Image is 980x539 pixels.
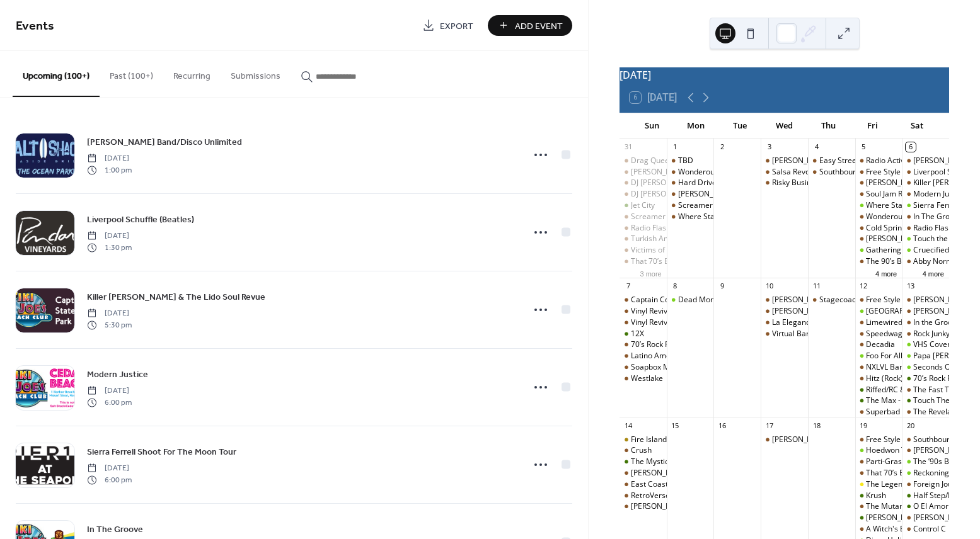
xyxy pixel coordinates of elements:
div: 70’s Rock Parade [620,339,667,350]
span: [DATE] [87,385,132,397]
div: Reckoning (Grateful Dead) [902,468,949,479]
div: Decadia [855,339,902,350]
a: Killer [PERSON_NAME] & The Lido Soul Revue [87,290,265,304]
a: In The Groove [87,522,143,536]
div: Hoedwon Throwdown/Town & Country/Starting Over/Overhau; [855,445,902,456]
div: 20 [906,421,915,430]
div: Fire Island Lighthouse 200th Anniversary Celebration/Just Sixties [631,434,856,445]
div: Tyrone (Caribbean Soundss) [620,167,667,178]
div: Latino American Night [620,351,667,361]
div: Soapbox Messiah [631,362,693,373]
div: 12 [859,281,868,291]
div: In the Groove [902,317,949,328]
div: Salsa Revolution [772,167,829,178]
div: DJ Tommy Bruno [620,178,667,188]
div: Fri [851,113,895,139]
span: Modern Justice [87,368,148,382]
span: [DATE] [87,230,132,242]
div: Krush [866,491,886,501]
div: Amber Ferrari Band [761,434,808,445]
span: 6:00 pm [87,397,132,408]
div: Fire Island Lighthouse 200th Anniversary Celebration/Just Sixties [620,434,667,445]
a: Export [413,15,483,36]
div: Crush [620,445,667,456]
div: [PERSON_NAME] [913,295,972,305]
div: Riffed/RC & Keegstand [866,385,945,395]
div: 3 [764,142,774,152]
div: RetroVerse [631,491,670,501]
div: Tue [718,113,762,139]
div: The Fast Track Band (Classic Rock/Pop/Dance) [902,385,949,395]
div: In The Groove [902,212,949,222]
span: [DATE] [87,308,132,319]
div: Wonderous Stories [866,212,933,222]
a: Modern Justice [87,367,148,382]
div: Hitz (Rock) [855,373,902,384]
div: The Revelators [902,407,949,417]
div: The Mutant Kings (Classic Rock) [866,501,977,512]
div: Tommy Sullivan [761,306,808,317]
div: Drag Queen [PERSON_NAME] [631,156,735,166]
div: Ricardo (Steel Drums) [761,295,808,305]
div: Screamer of the Week (New Wave) [631,212,753,222]
div: In The Groove [913,212,962,222]
a: Sierra Ferrell Shoot For The Moon Tour [87,445,236,459]
div: The ’90s Band [913,457,962,467]
button: Recurring [163,51,221,96]
div: 14 [623,421,633,430]
div: 70’s Rock Parade [902,373,949,384]
div: DJ [PERSON_NAME] [631,189,700,200]
div: Free Style Disco with DJ Jeff Nec [855,167,902,178]
div: Superbad [866,407,900,417]
div: Captain Cool Band (AKA [PERSON_NAME] & The Pirate Beach Band) [631,295,868,305]
div: Bobby Nathan Band [620,468,667,479]
div: O El Amor [913,501,948,512]
div: Foreign Journey with A Laser Show [902,479,949,490]
div: Limewired [866,317,902,328]
div: Soapbox Messiah [620,362,667,373]
div: Radio Flashback [631,223,687,234]
div: Sun [630,113,674,139]
div: TBD [678,156,693,166]
a: Liverpool Schuffle (Beatles) [87,212,194,227]
div: Soul Jam Revue [855,189,902,200]
div: 2 [717,142,727,152]
div: Seconds Out (Genesis) [902,362,949,373]
div: Vinyl Revival [620,306,667,317]
div: [PERSON_NAME] [631,501,690,512]
div: Jackie & The Rippers [855,178,902,188]
div: Joe Rock and the All Stars [667,189,714,200]
div: Dead Mondays Featuring MK - Ultra [678,295,804,305]
div: [PERSON_NAME] [772,306,831,317]
div: The ’90s Band [902,457,949,467]
div: Soul Jam Revue [866,189,919,200]
span: [PERSON_NAME] Band/Disco Unlimited [87,136,242,149]
div: Hitz (Rock) [866,373,903,384]
div: Modern Justice [902,189,949,200]
div: [PERSON_NAME] [772,156,831,166]
div: Wonderous Stories [678,167,745,178]
div: Parti-Gras with Bret Michaels ans a Renowned Former Lead Guitarist – TBA [855,457,902,467]
div: The Max - Ultimate 90’s Party [855,395,902,406]
div: Risky Business (Oldies) [772,178,852,188]
div: The Legendary [PERSON_NAME] [866,479,979,490]
div: That 70’s Band [620,256,667,267]
div: East Coast Band [620,479,667,490]
div: Killer Joe & The Lido Soul Revue [902,178,949,188]
div: Control C [913,524,946,535]
div: La Elegancia De La Salsa [772,317,859,328]
div: Radio Flashback [913,223,969,234]
div: Sat [895,113,939,139]
div: 70’s Rock Parade [913,373,972,384]
div: Sierra Ferrell Shoot For The Moon Tour [902,200,949,211]
div: VHS Cover Band [913,339,971,350]
div: 16 [717,421,727,430]
div: [PERSON_NAME] (Caribbean Soundss) [631,167,765,178]
div: Captain Cool Band (AKA Jimmy Kenny & The Pirate Beach Band) [620,295,667,305]
div: O El Amor [902,501,949,512]
div: Bob Damato [761,156,808,166]
div: Eddie Trap Band/Disco Unlimited [902,156,949,166]
div: [PERSON_NAME] and the All Stars [678,189,797,200]
div: Victims of Rock [620,245,667,256]
div: Screamer of the Week (New Wave) [620,212,667,222]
